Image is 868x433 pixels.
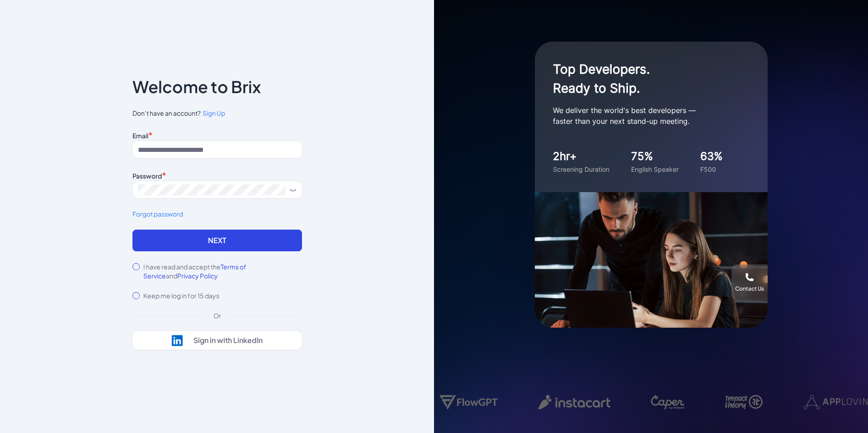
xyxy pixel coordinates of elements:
div: Contact Us [735,285,764,292]
div: 75% [631,148,679,165]
button: Contact Us [731,264,768,301]
span: Don’t have an account? [132,108,302,118]
button: Sign in with LinkedIn [132,331,302,350]
div: Or [206,311,228,320]
label: Keep me log in for 15 days [143,291,219,300]
div: Sign in with LinkedIn [193,336,263,345]
span: Sign Up [203,109,225,117]
div: English Speaker [631,165,679,174]
a: Sign Up [201,108,225,118]
label: I have read and accept the and [143,262,302,280]
p: We deliver the world's best developers — faster than your next stand-up meeting. [553,105,734,127]
div: F500 [700,165,723,174]
button: Next [132,230,302,251]
h1: Top Developers. Ready to Ship. [553,60,734,98]
div: Screening Duration [553,165,609,174]
label: Email [132,132,148,140]
div: 63% [700,148,723,165]
label: Password [132,172,162,180]
p: Welcome to Brix [132,80,261,94]
span: Privacy Policy [177,272,218,280]
a: Forgot password [132,209,302,219]
div: 2hr+ [553,148,609,165]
